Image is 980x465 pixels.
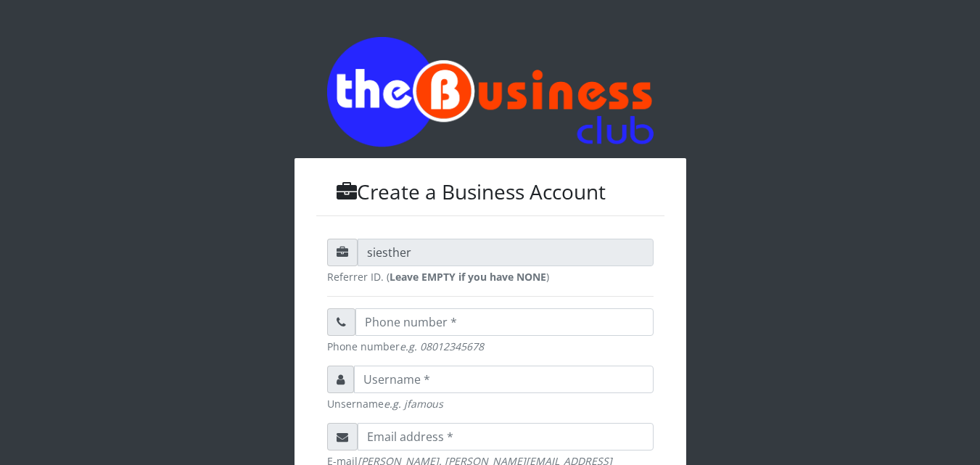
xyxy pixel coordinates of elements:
[400,340,484,353] em: e.g. 08012345678
[355,308,654,336] input: Phone number *
[384,397,443,411] em: e.g. jfamous
[390,270,546,284] strong: Leave EMPTY if you have NONE
[327,269,654,284] small: Referrer ID. ( )
[316,180,664,205] h3: Create a Business Account
[354,366,654,393] input: Username *
[327,396,654,411] small: Unsername
[358,423,654,450] input: Email address *
[327,339,654,354] small: Phone number
[358,239,654,266] input: Referrer ID (Leave blank if NONE)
